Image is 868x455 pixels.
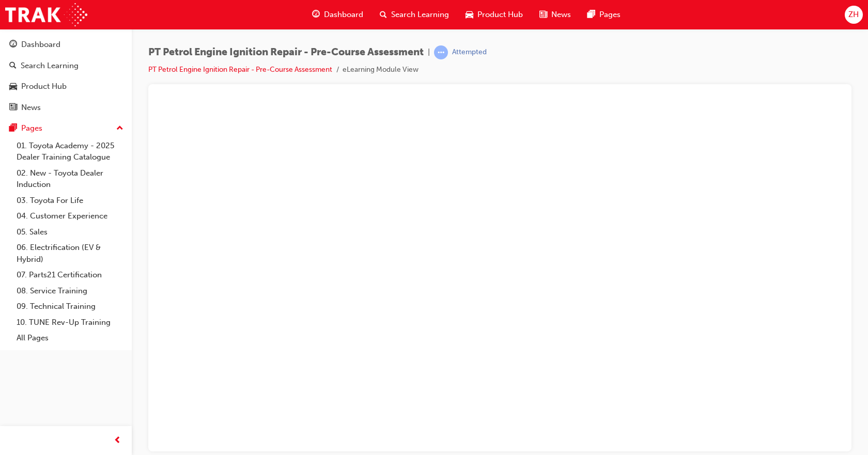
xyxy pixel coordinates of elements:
a: 01. Toyota Academy - 2025 Dealer Training Catalogue [12,138,128,165]
button: DashboardSearch LearningProduct HubNews [4,33,128,119]
div: News [21,102,41,114]
span: learningRecordVerb_ATTEMPT-icon [434,45,448,59]
span: ZH [848,9,859,21]
span: guage-icon [9,40,17,50]
a: 05. Sales [12,224,128,240]
span: PT Petrol Engine Ignition Repair - Pre-Course Assessment [148,46,424,58]
span: Pages [599,9,621,21]
span: Search Learning [391,9,449,21]
span: news-icon [539,8,547,21]
button: Pages [4,119,128,138]
a: 06. Electrification (EV & Hybrid) [12,240,128,267]
span: pages-icon [587,8,595,21]
a: 04. Customer Experience [12,208,128,224]
span: search-icon [380,8,387,21]
button: ZH [845,6,863,24]
a: pages-iconPages [579,4,629,25]
a: search-iconSearch Learning [371,4,457,25]
span: car-icon [466,8,473,21]
a: car-iconProduct Hub [457,4,531,25]
span: Product Hub [477,9,523,21]
span: guage-icon [312,8,320,21]
a: All Pages [12,330,128,346]
span: pages-icon [9,124,17,133]
img: Trak [5,3,87,26]
span: up-icon [116,122,123,135]
a: 07. Parts21 Certification [12,267,128,283]
span: Dashboard [324,9,363,21]
a: 02. New - Toyota Dealer Induction [12,165,128,193]
span: search-icon [9,61,17,71]
span: News [551,9,571,21]
span: news-icon [9,103,17,113]
a: news-iconNews [531,4,579,25]
a: Dashboard [4,35,128,54]
span: prev-icon [114,434,121,447]
a: PT Petrol Engine Ignition Repair - Pre-Course Assessment [148,65,332,74]
a: 03. Toyota For Life [12,193,128,209]
div: Product Hub [21,81,67,92]
span: car-icon [9,82,17,91]
a: guage-iconDashboard [304,4,371,25]
a: Product Hub [4,77,128,96]
a: 08. Service Training [12,283,128,299]
li: eLearning Module View [343,64,419,76]
a: 09. Technical Training [12,299,128,315]
a: Search Learning [4,56,128,75]
div: Search Learning [21,60,79,72]
div: Attempted [452,48,487,57]
div: Pages [21,122,42,134]
a: 10. TUNE Rev-Up Training [12,315,128,331]
a: News [4,98,128,117]
div: Dashboard [21,39,60,51]
span: | [428,46,430,58]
